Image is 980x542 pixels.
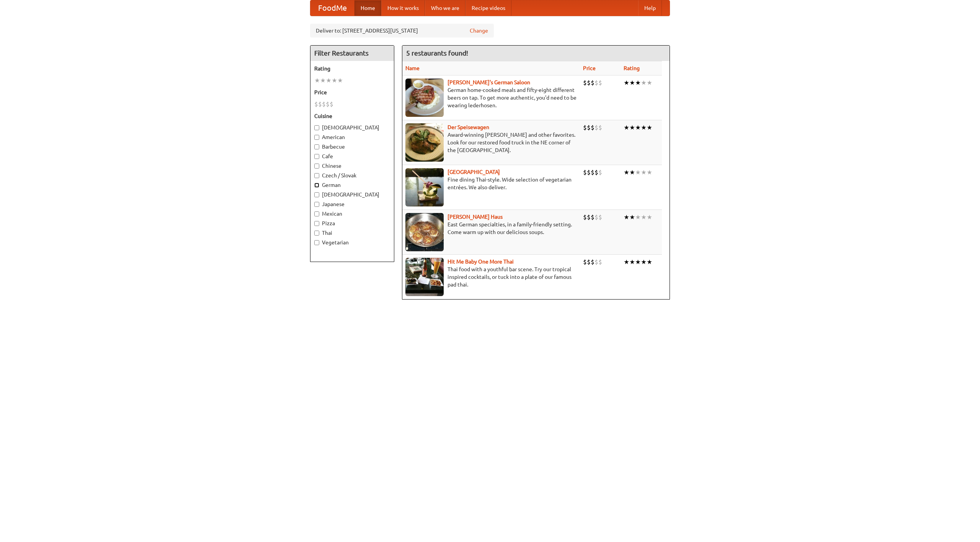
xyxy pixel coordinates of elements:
a: Change [470,27,488,34]
p: Fine dining Thai-style. Wide selection of vegetarian entrées. We also deliver. [405,176,577,191]
li: $ [595,79,598,87]
li: $ [587,258,591,266]
a: [PERSON_NAME]'s German Saloon [448,79,530,85]
label: Mexican [314,210,390,218]
img: kohlhaus.jpg [405,213,444,251]
li: $ [595,168,598,177]
li: ★ [629,213,635,221]
li: ★ [624,213,629,221]
li: $ [583,79,587,87]
h4: Filter Restaurants [310,46,394,61]
li: $ [595,123,598,132]
li: ★ [629,79,635,87]
img: esthers.jpg [405,79,444,117]
input: Thai [314,231,319,236]
label: Barbecue [314,143,390,151]
h5: Price [314,88,390,96]
li: ★ [624,123,629,132]
li: ★ [629,168,635,177]
li: ★ [647,258,652,266]
li: $ [591,258,595,266]
h5: Rating [314,65,390,72]
li: $ [587,168,591,177]
li: $ [598,123,602,132]
label: Japanese [314,200,390,208]
li: $ [591,123,595,132]
a: Rating [624,65,640,71]
h5: Cuisine [314,112,390,120]
li: $ [583,123,587,132]
li: ★ [641,168,647,177]
input: Chinese [314,164,319,169]
label: Czech / Slovak [314,172,390,179]
label: Vegetarian [314,239,390,246]
a: Help [638,0,662,16]
li: ★ [641,213,647,221]
input: Pizza [314,221,319,226]
label: Chinese [314,162,390,170]
li: $ [595,213,598,221]
input: Vegetarian [314,240,319,245]
li: $ [598,258,602,266]
a: Name [405,65,420,71]
li: $ [330,100,333,108]
li: ★ [647,213,652,221]
li: ★ [641,258,647,266]
li: ★ [647,168,652,177]
img: speisewagen.jpg [405,123,444,162]
li: $ [598,213,602,221]
input: Cafe [314,154,319,159]
li: ★ [641,123,647,132]
input: [DEMOGRAPHIC_DATA] [314,125,319,130]
label: American [314,133,390,141]
li: $ [583,258,587,266]
label: [DEMOGRAPHIC_DATA] [314,124,390,131]
a: Home [354,0,381,16]
li: $ [326,100,330,108]
a: Hit Me Baby One More Thai [448,259,514,265]
p: German home-cooked meals and fifty-eight different beers on tap. To get more authentic, you'd nee... [405,86,577,109]
li: ★ [635,258,641,266]
input: American [314,135,319,140]
a: Who we are [425,0,465,16]
li: ★ [629,123,635,132]
p: Award-winning [PERSON_NAME] and other favorites. Look for our restored food truck in the NE corne... [405,131,577,154]
li: ★ [624,168,629,177]
li: $ [591,213,595,221]
ng-pluralize: 5 restaurants found! [406,49,468,57]
li: $ [587,123,591,132]
label: German [314,181,390,189]
b: Der Speisewagen [448,124,489,130]
input: Barbecue [314,144,319,149]
li: $ [322,100,326,108]
li: ★ [337,76,343,85]
a: [GEOGRAPHIC_DATA] [448,169,500,175]
a: Recipe videos [465,0,511,16]
li: $ [591,168,595,177]
li: ★ [635,213,641,221]
a: [PERSON_NAME] Haus [448,214,503,220]
li: ★ [635,123,641,132]
img: babythai.jpg [405,258,444,296]
li: ★ [314,76,320,85]
li: $ [598,79,602,87]
div: Deliver to: [STREET_ADDRESS][US_STATE] [310,24,494,38]
li: ★ [326,76,332,85]
p: Thai food with a youthful bar scene. Try our tropical inspired cocktails, or tuck into a plate of... [405,265,577,288]
input: [DEMOGRAPHIC_DATA] [314,192,319,197]
li: ★ [629,258,635,266]
li: $ [587,213,591,221]
li: ★ [624,258,629,266]
a: FoodMe [310,0,354,16]
input: Japanese [314,202,319,207]
a: Price [583,65,596,71]
a: How it works [381,0,425,16]
li: ★ [320,76,326,85]
label: Thai [314,229,390,237]
li: ★ [635,79,641,87]
li: $ [314,100,318,108]
li: ★ [624,79,629,87]
li: $ [598,168,602,177]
